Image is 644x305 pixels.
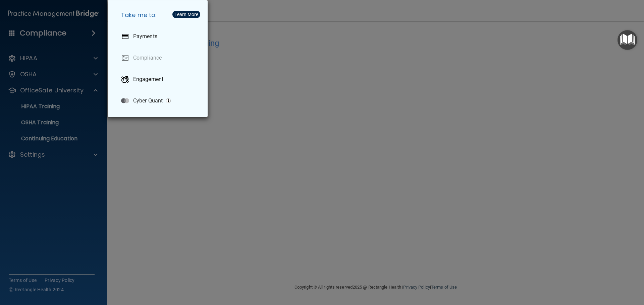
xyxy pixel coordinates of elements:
button: Open Resource Center [618,30,637,50]
a: Compliance [116,49,202,67]
p: Payments [133,33,157,40]
a: Cyber Quant [116,91,202,110]
button: Learn More [172,11,200,18]
a: Payments [116,27,202,46]
p: Cyber Quant [133,97,163,104]
a: Engagement [116,70,202,89]
h5: Take me to: [116,6,202,24]
p: Engagement [133,76,163,83]
div: Learn More [174,12,198,17]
